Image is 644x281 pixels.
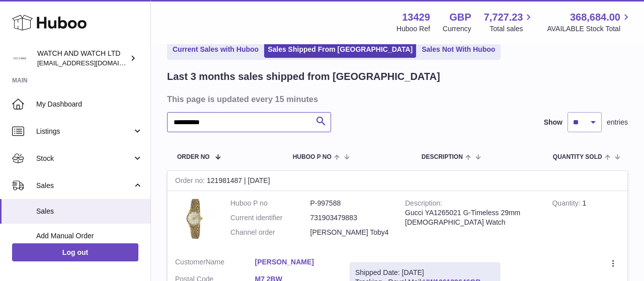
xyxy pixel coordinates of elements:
[418,41,499,58] a: Sales Not With Huboo
[396,24,430,34] div: Huboo Ref
[547,11,632,34] a: 368,684.00 AVAILABLE Stock Total
[355,268,495,277] div: Shipped Date: [DATE]
[36,127,132,136] span: Listings
[167,70,440,83] h2: Last 3 months sales shipped from [GEOGRAPHIC_DATA]
[230,199,310,208] dt: Huboo P no
[175,176,207,187] strong: Order no
[36,231,143,241] span: Add Manual Order
[168,171,627,191] div: 121981487 | [DATE]
[402,11,430,24] strong: 13429
[570,11,620,24] span: 368,684.00
[422,154,463,160] span: Description
[264,41,416,58] a: Sales Shipped From [GEOGRAPHIC_DATA]
[443,24,471,34] div: Currency
[405,199,442,210] strong: Description
[544,191,627,250] td: 1
[553,154,602,160] span: Quantity Sold
[169,41,262,58] a: Current Sales with Huboo
[37,59,148,67] span: [EMAIL_ADDRESS][DOMAIN_NAME]
[167,93,625,105] h3: This page is updated every 15 minutes
[230,228,310,237] dt: Channel order
[607,118,628,127] span: entries
[255,257,335,267] a: [PERSON_NAME]
[175,199,215,239] img: 1720791225.jpg
[484,11,523,24] span: 7,727.23
[490,24,534,34] span: Total sales
[175,257,255,269] dt: Name
[36,100,143,109] span: My Dashboard
[36,207,143,216] span: Sales
[544,118,562,127] label: Show
[230,213,310,223] dt: Current identifier
[310,228,390,237] dd: [PERSON_NAME] Toby4
[177,154,210,160] span: Order No
[484,11,535,34] a: 7,727.23 Total sales
[552,199,582,210] strong: Quantity
[449,11,471,24] strong: GBP
[37,49,128,68] div: WATCH AND WATCH LTD
[405,208,537,227] div: Gucci YA1265021 G-Timeless 29mm [DEMOGRAPHIC_DATA] Watch
[175,258,206,266] span: Customer
[36,154,132,163] span: Stock
[310,199,390,208] dd: P-997588
[310,213,390,223] dd: 731903479883
[293,154,332,160] span: Huboo P no
[12,243,138,261] a: Log out
[12,51,27,66] img: internalAdmin-13429@internal.huboo.com
[36,181,132,191] span: Sales
[547,24,632,34] span: AVAILABLE Stock Total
